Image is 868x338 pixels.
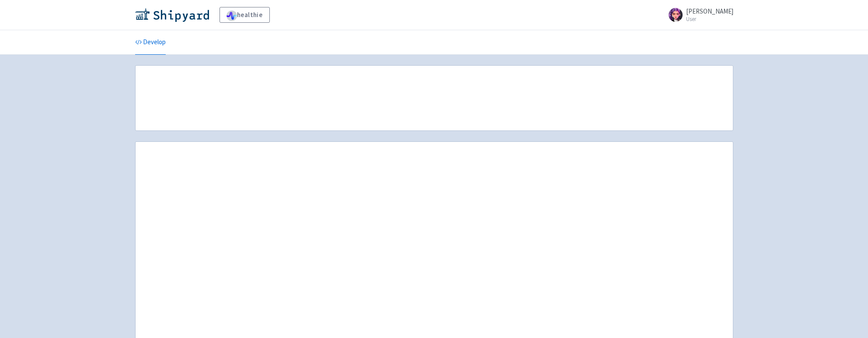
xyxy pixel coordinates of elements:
[135,30,166,55] a: Develop
[663,8,733,22] a: [PERSON_NAME] User
[686,7,733,15] span: [PERSON_NAME]
[135,8,209,22] img: Shipyard logo
[220,7,270,23] a: healthie
[686,16,733,22] small: User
